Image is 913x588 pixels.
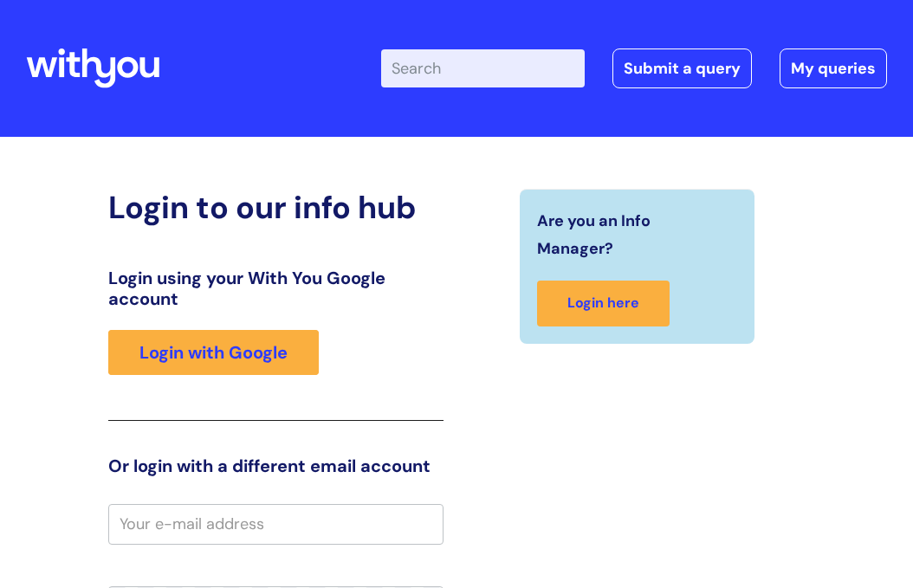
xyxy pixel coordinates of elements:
a: My queries [780,48,887,88]
a: Login here [537,281,670,326]
h2: Login to our info hub [108,189,444,226]
input: Search [381,49,585,87]
span: Are you an Info Manager? [537,207,729,263]
input: Your e-mail address [108,504,444,544]
h3: Login using your With You Google account [108,268,444,309]
h3: Or login with a different email account [108,456,444,476]
a: Login with Google [108,330,319,375]
a: Submit a query [612,48,752,88]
